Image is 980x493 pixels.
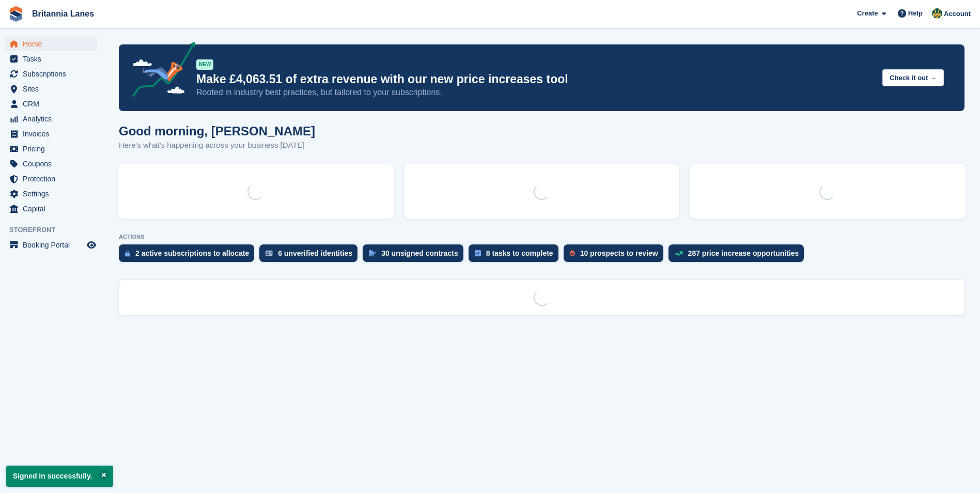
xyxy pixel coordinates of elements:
[8,6,24,22] img: stora-icon-8386f47178a22dfd0bd8f6a31ec36ba5ce8667c1dd55bd0f319d3a0aa187defe.svg
[5,238,98,252] a: menu
[23,37,85,51] span: Home
[23,67,85,81] span: Subscriptions
[135,249,249,257] div: 2 active subscriptions to allocate
[5,52,98,66] a: menu
[882,69,944,86] button: Check it out →
[675,251,683,256] img: price_increase_opportunities-93ffe204e8149a01c8c9dc8f82e8f89637d9d84a8eef4429ea346261dce0b2c0.svg
[119,244,259,267] a: 2 active subscriptions to allocate
[23,127,85,141] span: Invoices
[944,9,971,19] span: Account
[5,142,98,156] a: menu
[5,202,98,216] a: menu
[5,172,98,186] a: menu
[119,234,965,240] p: ACTIONS
[266,250,273,256] img: verify_identity-adf6edd0f0f0b5bbfe63781bf79b02c33cf7c696d77639b501bdc392416b5a36.svg
[469,244,564,267] a: 8 tasks to complete
[5,112,98,126] a: menu
[196,87,874,98] p: Rooted in industry best practices, but tailored to your subscriptions.
[6,466,113,487] p: Signed in successfully.
[23,82,85,96] span: Sites
[196,59,213,70] div: NEW
[259,244,363,267] a: 6 unverified identities
[123,42,196,101] img: price-adjustments-announcement-icon-8257ccfd72463d97f412b2fc003d46551f7dbcb40ab6d574587a9cd5c0d94...
[125,250,130,257] img: active_subscription_to_allocate_icon-d502201f5373d7db506a760aba3b589e785aa758c864c3986d89f69b8ff3...
[668,244,810,267] a: 287 price increase opportunities
[486,249,553,257] div: 8 tasks to complete
[381,249,458,257] div: 30 unsigned contracts
[688,249,799,257] div: 287 price increase opportunities
[23,172,85,186] span: Protection
[23,202,85,216] span: Capital
[5,97,98,111] a: menu
[278,249,352,257] div: 6 unverified identities
[28,5,98,22] a: Britannia Lanes
[570,250,575,256] img: prospect-51fa495bee0391a8d652442698ab0144808aea92771e9ea1ae160a38d050c398.svg
[5,187,98,201] a: menu
[196,72,874,87] p: Make £4,063.51 of extra revenue with our new price increases tool
[5,67,98,81] a: menu
[9,225,103,235] span: Storefront
[369,250,376,256] img: contract_signature_icon-13c848040528278c33f63329250d36e43548de30e8caae1d1a13099fd9432cc5.svg
[5,82,98,96] a: menu
[475,250,481,256] img: task-75834270c22a3079a89374b754ae025e5fb1db73e45f91037f5363f120a921f8.svg
[23,187,85,201] span: Settings
[363,244,469,267] a: 30 unsigned contracts
[85,239,98,251] a: Preview store
[5,157,98,171] a: menu
[564,244,668,267] a: 10 prospects to review
[908,8,923,19] span: Help
[119,140,315,151] p: Here's what's happening across your business [DATE]
[857,8,878,19] span: Create
[119,124,315,138] h1: Good morning, [PERSON_NAME]
[23,52,85,66] span: Tasks
[23,238,85,252] span: Booking Portal
[23,97,85,111] span: CRM
[932,8,942,19] img: Sarah Lane
[23,157,85,171] span: Coupons
[5,127,98,141] a: menu
[23,112,85,126] span: Analytics
[580,249,658,257] div: 10 prospects to review
[23,142,85,156] span: Pricing
[5,37,98,51] a: menu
